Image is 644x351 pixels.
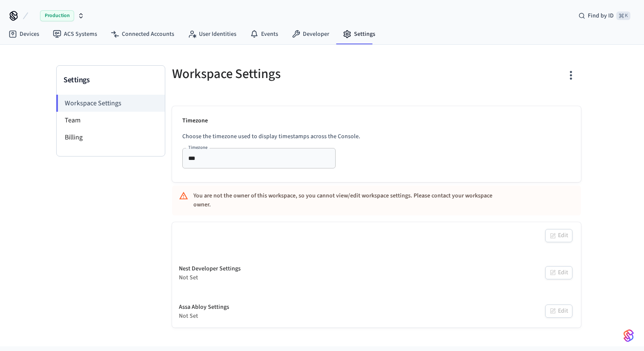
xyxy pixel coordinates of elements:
a: Connected Accounts [104,26,181,42]
p: Choose the timezone used to display timestamps across the Console. [182,132,571,141]
a: Devices [2,26,46,42]
label: Timezone [188,144,207,151]
a: Events [243,26,285,42]
li: Workspace Settings [56,95,165,112]
h3: Settings [63,74,158,86]
div: Find by ID⌘ K [572,8,637,23]
h5: Workspace Settings [172,65,371,83]
a: ACS Systems [46,26,104,42]
span: Find by ID [588,12,614,20]
div: Assa Abloy Settings [179,303,229,312]
span: Production [40,10,74,21]
a: Developer [285,26,336,42]
div: You are not the owner of this workspace, so you cannot view/edit workspace settings. Please conta... [193,188,509,213]
li: Team [57,112,165,129]
p: Timezone [182,116,571,125]
div: Not Set [179,312,229,321]
img: SeamLogoGradient.69752ec5.svg [624,329,634,342]
li: Billing [57,129,165,146]
div: Nest Developer Settings [179,264,241,273]
div: Not Set [179,273,241,282]
a: Settings [336,26,382,42]
span: ⌘ K [616,12,630,20]
a: User Identities [181,26,243,42]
